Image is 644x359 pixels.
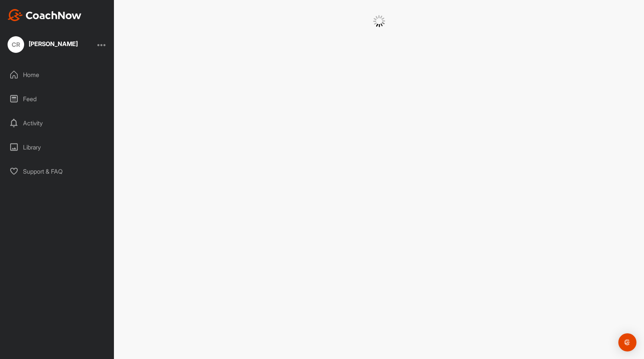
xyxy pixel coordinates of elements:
[4,65,111,84] div: Home
[4,114,111,133] div: Activity
[373,15,385,27] img: G6gVgL6ErOh57ABN0eRmCEwV0I4iEi4d8EwaPGI0tHgoAbU4EAHFLEQAh+QQFCgALACwIAA4AGAASAAAEbHDJSesaOCdk+8xg...
[4,138,111,157] div: Library
[4,89,111,108] div: Feed
[4,162,111,181] div: Support & FAQ
[8,9,81,21] img: CoachNow
[618,333,636,351] div: Open Intercom Messenger
[8,36,24,53] div: CR
[29,41,78,47] div: [PERSON_NAME]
